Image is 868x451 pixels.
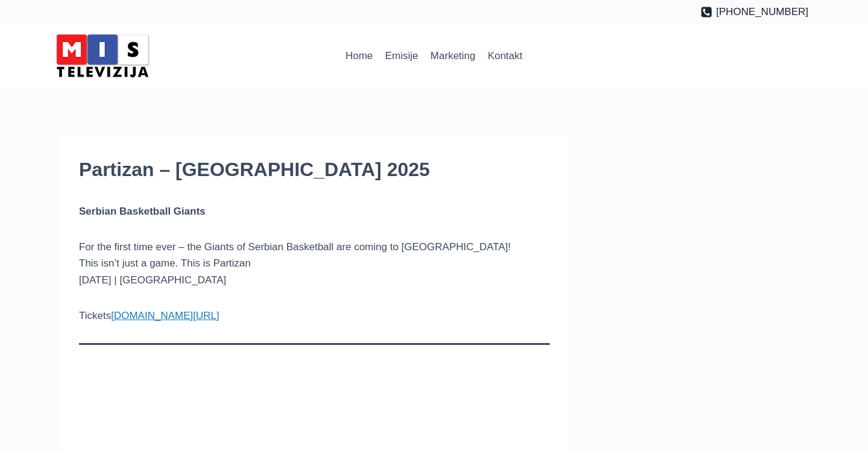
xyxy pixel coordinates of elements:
img: MIS Television [51,30,154,81]
a: [PHONE_NUMBER] [700,4,808,20]
a: Kontakt [482,42,529,71]
p: Tickets [79,307,550,324]
a: [DOMAIN_NAME][URL] [111,310,219,321]
h1: Partizan – [GEOGRAPHIC_DATA] 2025 [79,155,550,184]
a: Marketing [424,42,482,71]
a: Home [339,42,379,71]
nav: Primary Navigation [339,42,529,71]
a: Emisije [379,42,424,71]
strong: Serbian Basketball Giants [79,206,206,217]
span: [PHONE_NUMBER] [716,4,808,20]
p: For the first time ever – the Giants of Serbian Basketball are coming to [GEOGRAPHIC_DATA]! This ... [79,239,550,288]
